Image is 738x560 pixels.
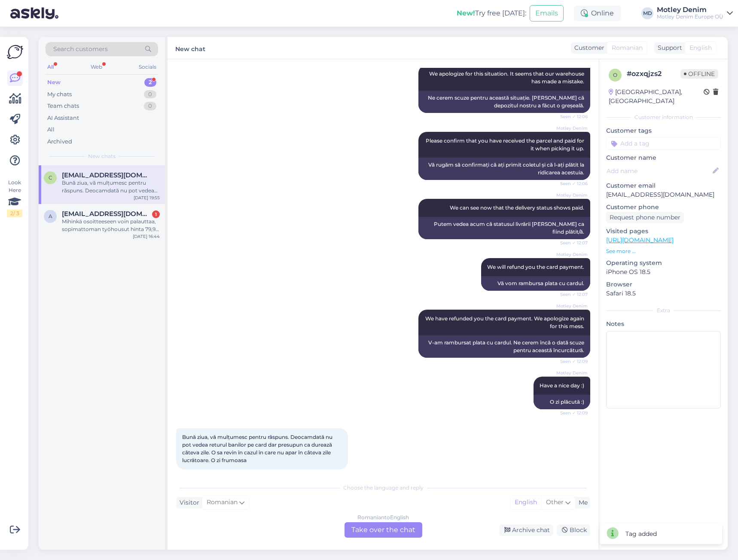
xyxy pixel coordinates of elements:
[555,303,588,309] span: Motley Denim
[575,498,588,507] div: Me
[47,137,72,146] div: Archived
[654,43,682,52] div: Support
[62,218,160,233] div: Mihinkä osoitteeseen voin palauttaa, sopimattoman työhousut hinta 79,95 Euroa
[176,484,590,492] div: Choose the language and reply
[47,102,79,110] div: Team chats
[47,114,79,122] div: AI Assistant
[606,181,721,190] p: Customer email
[606,259,721,268] p: Operating system
[499,524,553,536] div: Archive chat
[534,395,590,409] div: O zi plăcută :)
[144,102,156,110] div: 0
[606,289,721,298] p: Safari 18.5
[62,179,160,195] div: Bună ziua, vă mulțumesc pentru răspuns. Deocamdată nu pot vedea returul banilor pe card dar presu...
[7,44,23,60] img: Askly Logo
[418,217,590,239] div: Putem vedea acum că statusul livrării [PERSON_NAME] ca fiind plătit/ă.
[450,204,584,211] span: We can see now that the delivery status shows paid.
[612,43,643,52] span: Romanian
[418,158,590,180] div: Vă rugăm să confirmați că ați primit coletul și că l-ați plătit la ridicarea acestuia.
[426,137,586,152] span: Please confirm that you have received the parcel and paid for it when picking it up.
[606,212,684,223] div: Request phone number
[530,5,564,21] button: Emails
[207,498,238,507] span: Romanian
[345,522,422,538] div: Take over the chat
[47,78,61,87] div: New
[47,125,55,134] div: All
[571,43,604,52] div: Customer
[657,6,723,13] div: Motley Denim
[487,264,584,270] span: We will refund you the card payment.
[574,6,621,21] div: Online
[546,498,564,506] span: Other
[606,320,721,329] p: Notes
[62,210,151,218] span: anttilapentti@gmail.com
[555,291,588,298] span: Seen ✓ 12:07
[144,90,156,99] div: 0
[457,9,475,17] b: New!
[613,72,617,78] span: o
[689,43,712,52] span: English
[540,382,584,389] span: Have a nice day :)
[657,6,733,20] a: Motley DenimMotley Denim Europe OÜ
[609,88,704,106] div: [GEOGRAPHIC_DATA], [GEOGRAPHIC_DATA]
[481,276,590,291] div: Vă vom rambursa plata cu cardul.
[680,69,718,79] span: Offline
[555,180,588,187] span: Seen ✓ 12:06
[555,251,588,258] span: Motley Denim
[557,524,590,536] div: Block
[137,61,158,73] div: Socials
[175,42,205,54] label: New chat
[457,8,526,18] div: Try free [DATE]:
[49,174,52,181] span: c
[144,78,156,87] div: 2
[49,213,52,219] span: a
[606,153,721,162] p: Customer name
[607,166,711,176] input: Add name
[418,335,590,358] div: V-am rambursat plata cu cardul. Ne cerem încă o dată scuze pentru această încurcătură.
[606,268,721,277] p: iPhone OS 18.5
[425,315,586,329] span: We have refunded you the card payment. We apologize again for this mess.
[555,410,588,416] span: Seen ✓ 12:09
[555,192,588,198] span: Motley Denim
[429,70,586,85] span: We apologize for this situation. It seems that our warehouse has made a mistake.
[47,90,72,99] div: My chats
[606,280,721,289] p: Browser
[555,358,588,365] span: Seen ✓ 12:09
[152,210,160,218] div: 1
[555,370,588,376] span: Motley Denim
[606,137,721,150] input: Add a tag
[555,125,588,131] span: Motley Denim
[606,236,674,244] a: [URL][DOMAIN_NAME]
[357,514,409,521] div: Romanian to English
[555,240,588,246] span: Seen ✓ 12:07
[606,247,721,255] p: See more ...
[510,496,541,509] div: English
[606,190,721,199] p: [EMAIL_ADDRESS][DOMAIN_NAME]
[89,61,104,73] div: Web
[418,91,590,113] div: Ne cerem scuze pentru această situație. [PERSON_NAME] că depozitul nostru a făcut o greșeală.
[176,498,199,507] div: Visitor
[625,530,657,539] div: Tag added
[46,61,55,73] div: All
[7,210,22,217] div: 2 / 3
[627,69,680,79] div: # ozxqjzs2
[53,45,108,54] span: Search customers
[62,171,151,179] span: cochiorlucica@gmail.com
[606,203,721,212] p: Customer phone
[88,152,116,160] span: New chats
[657,13,723,20] div: Motley Denim Europe OÜ
[606,227,721,236] p: Visited pages
[7,179,22,217] div: Look Here
[606,126,721,135] p: Customer tags
[555,113,588,120] span: Seen ✓ 12:06
[606,113,721,121] div: Customer information
[134,195,160,201] div: [DATE] 19:55
[641,7,653,19] div: MD
[182,434,334,463] span: Bună ziua, vă mulțumesc pentru răspuns. Deocamdată nu pot vedea returul banilor pe card dar presu...
[133,233,160,240] div: [DATE] 16:44
[179,470,211,476] span: 19:55
[606,307,721,314] div: Extra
